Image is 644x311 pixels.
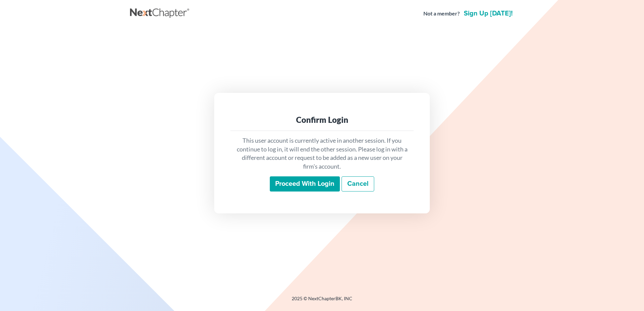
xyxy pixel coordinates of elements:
[270,176,340,192] input: Proceed with login
[236,114,408,125] div: Confirm Login
[462,10,514,17] a: Sign up [DATE]!
[130,295,514,307] div: 2025 © NextChapterBK, INC
[342,176,374,192] a: Cancel
[236,136,408,171] p: This user account is currently active in another session. If you continue to log in, it will end ...
[423,10,460,18] strong: Not a member?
